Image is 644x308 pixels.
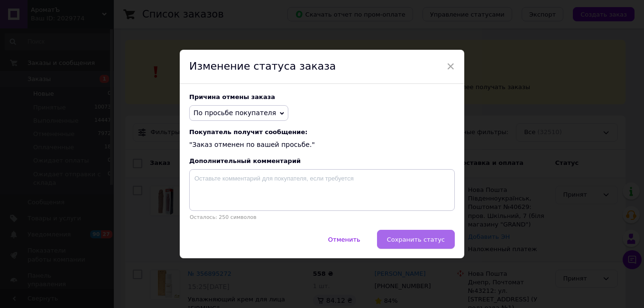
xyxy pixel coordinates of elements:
[377,230,455,249] button: Сохранить статус
[387,236,445,243] span: Сохранить статус
[193,109,276,117] span: По просьбе покупателя
[180,50,464,84] div: Изменение статуса заказа
[189,157,455,164] div: Дополнительный комментарий
[189,128,455,150] div: "Заказ отменен по вашей просьбе."
[189,128,455,136] span: Покупатель получит сообщение:
[189,93,455,100] div: Причина отмены заказа
[328,236,360,243] span: Отменить
[189,214,455,220] p: Осталось: 250 символов
[446,58,455,74] span: ×
[318,230,370,249] button: Отменить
